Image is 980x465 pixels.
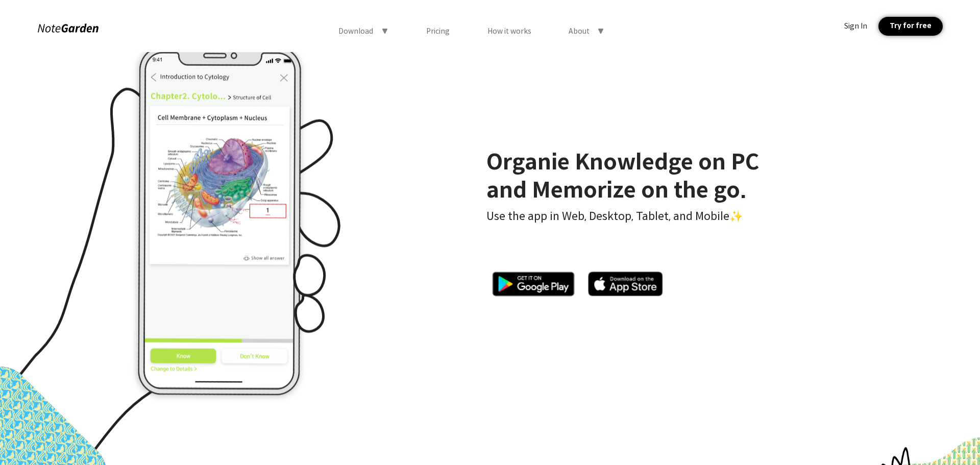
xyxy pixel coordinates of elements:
[878,17,942,36] div: Try for free
[569,27,590,36] div: About
[426,27,450,36] div: Pricing
[844,21,867,31] div: Sign In
[486,209,759,224] div: Use the app in Web, Desktop, Tablet, and Mobile✨
[338,27,373,36] div: Download
[486,177,759,204] div: and Memorize on the go.
[486,149,759,176] div: Organie Knowledge on PC
[487,27,531,36] div: How it works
